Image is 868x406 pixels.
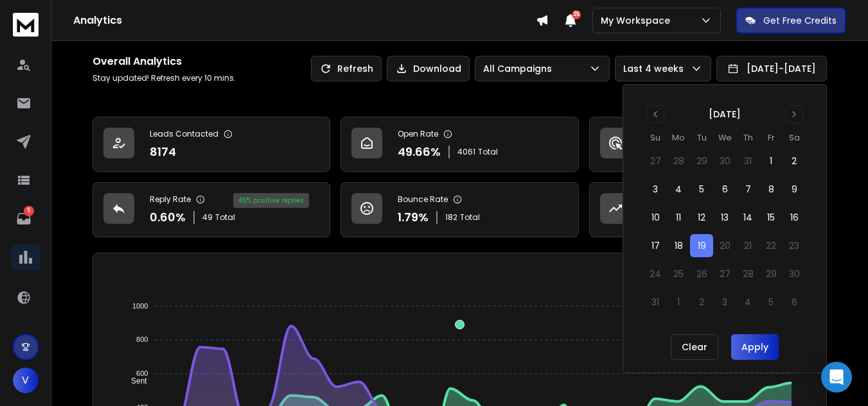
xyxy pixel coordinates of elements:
[667,149,690,173] button: 28
[736,206,759,229] button: 14
[736,8,846,33] button: Get Free Credits
[398,194,448,205] p: Bounce Rate
[671,334,718,360] button: Clear
[341,117,578,172] a: Open Rate49.66%4061Total
[337,62,373,75] p: Refresh
[783,178,806,201] button: 9
[646,105,664,123] button: Go to previous month
[11,206,37,232] a: 5
[690,131,713,144] th: Tuesday
[215,212,235,223] span: Total
[644,149,667,173] button: 27
[413,62,461,75] p: Download
[667,234,690,257] button: 18
[341,182,578,237] a: Bounce Rate1.79%182Total
[398,129,438,139] p: Open Rate
[387,56,470,81] button: Download
[690,206,713,229] button: 12
[736,131,759,144] th: Thursday
[713,131,736,144] th: Wednesday
[713,178,736,201] button: 6
[73,13,536,28] h1: Analytics
[785,105,803,123] button: Go to next month
[736,178,759,201] button: 7
[783,206,806,229] button: 16
[713,206,736,229] button: 13
[601,14,675,27] p: My Workspace
[690,149,713,173] button: 29
[93,117,330,172] a: Leads Contacted8174
[759,206,783,229] button: 15
[589,182,827,237] a: Opportunities22$2200
[93,182,330,237] a: Reply Rate0.60%49Total45% positive replies
[763,14,837,27] p: Get Free Credits
[93,73,236,83] p: Stay updated! Refresh every 10 mins.
[644,234,667,257] button: 17
[667,131,690,144] th: Monday
[398,143,441,161] p: 49.66 %
[24,206,34,216] p: 5
[150,208,186,226] p: 0.60 %
[150,129,218,139] p: Leads Contacted
[690,178,713,201] button: 5
[667,206,690,229] button: 11
[783,131,806,144] th: Saturday
[690,234,713,257] button: 19
[398,208,429,226] p: 1.79 %
[136,369,148,377] tspan: 600
[136,336,148,344] tspan: 800
[731,334,779,360] button: Apply
[572,10,581,19] span: 25
[311,56,382,81] button: Refresh
[445,212,457,223] span: 182
[93,54,236,69] h1: Overall Analytics
[233,193,309,208] div: 45 % positive replies
[121,376,147,385] span: Sent
[132,302,148,310] tspan: 1000
[759,149,783,173] button: 1
[736,149,759,173] button: 31
[644,206,667,229] button: 10
[821,362,852,393] div: Open Intercom Messenger
[716,56,827,81] button: [DATE]-[DATE]
[150,143,176,161] p: 8174
[783,149,806,173] button: 2
[457,147,475,157] span: 4061
[150,194,191,205] p: Reply Rate
[667,178,690,201] button: 4
[644,178,667,201] button: 3
[13,368,39,393] button: V
[623,62,689,75] p: Last 4 weeks
[589,117,827,172] a: Click Rate18.17%1486Total
[460,212,480,223] span: Total
[478,147,498,157] span: Total
[709,108,741,121] div: [DATE]
[759,131,783,144] th: Friday
[644,131,667,144] th: Sunday
[202,212,213,223] span: 49
[13,13,39,37] img: logo
[713,149,736,173] button: 30
[483,62,557,75] p: All Campaigns
[759,178,783,201] button: 8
